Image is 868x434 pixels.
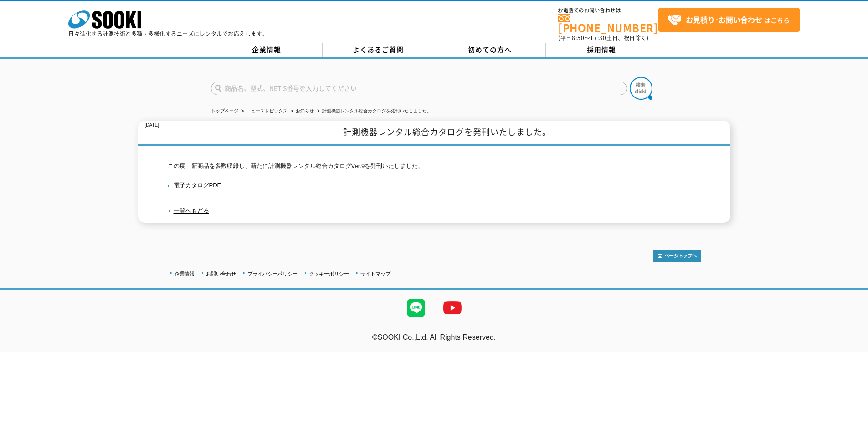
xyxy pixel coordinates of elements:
[833,343,868,351] a: テストMail
[558,14,658,33] a: [PHONE_NUMBER]
[175,271,195,276] a: 企業情報
[434,43,546,57] a: 初めての方へ
[323,43,434,57] a: よくあるご質問
[572,34,585,42] span: 8:50
[211,82,627,95] input: 商品名、型式、NETIS番号を入力してください
[434,290,471,326] img: YouTube
[315,107,431,116] li: 計測機器レンタル総合カタログを発刊いたしました。
[558,8,658,13] span: お電話でのお問い合わせは
[658,8,800,32] a: お見積り･お問い合わせはこちら
[68,31,268,36] p: 日々進化する計測技術と多種・多様化するニーズにレンタルでお応えします。
[206,271,236,276] a: お問い合わせ
[558,34,648,42] span: (平日 ～ 土日、祝日除く)
[398,290,434,326] img: LINE
[174,207,209,214] a: 一覧へもどる
[247,108,288,113] a: ニューストピックス
[168,162,701,171] p: この度、新商品を多数収録し、新たに計測機器レンタル総合カタログVer.9を発刊いたしました。
[590,34,606,42] span: 17:30
[211,108,238,113] a: トップページ
[247,271,298,276] a: プライバシーポリシー
[360,271,390,276] a: サイトマップ
[309,271,349,276] a: クッキーポリシー
[668,13,790,27] span: はこちら
[211,43,323,57] a: 企業情報
[630,77,652,100] img: btn_search.png
[145,121,159,130] p: [DATE]
[296,108,314,113] a: お知らせ
[653,250,701,262] img: トップページへ
[468,45,512,55] span: 初めての方へ
[168,182,221,189] a: 電子カタログPDF
[546,43,657,57] a: 採用情報
[138,121,730,146] h1: 計測機器レンタル総合カタログを発刊いたしました。
[686,14,762,25] strong: お見積り･お問い合わせ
